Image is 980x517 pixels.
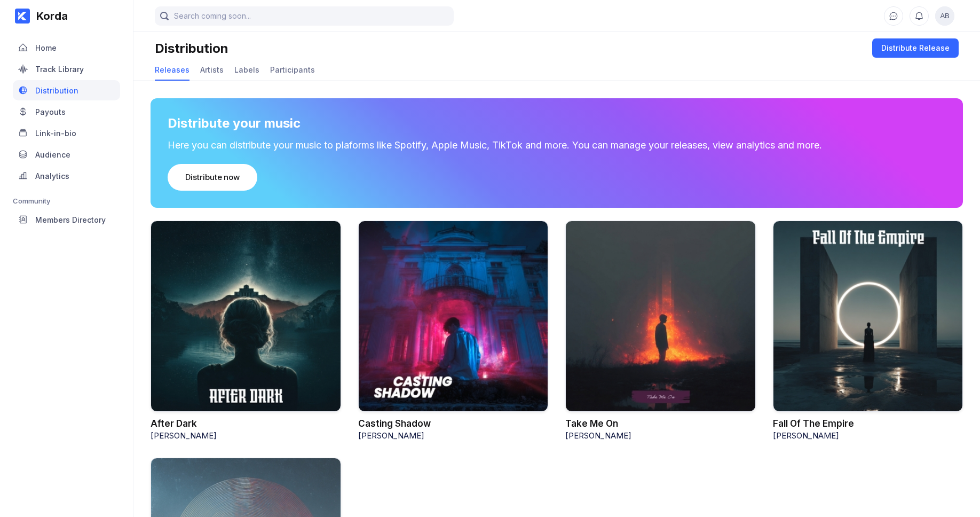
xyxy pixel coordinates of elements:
[168,139,946,151] div: Here you can distribute your music to plaforms like Spotify, Apple Music, TikTok and more. You ca...
[13,166,120,187] a: Analytics
[13,59,120,80] a: Track Library
[13,144,120,166] a: Audience
[565,418,618,429] a: Take Me On
[935,6,954,26] div: Adon Brian
[155,6,454,26] input: Search coming soon...
[881,43,950,53] div: Distribute Release
[773,418,854,429] a: Fall Of The Empire
[185,172,240,183] div: Distribute now
[200,60,224,81] a: Artists
[13,209,120,231] a: Members Directory
[358,418,431,429] a: Casting Shadow
[13,123,120,144] a: Link-in-bio
[155,60,189,81] a: Releases
[565,430,756,441] div: [PERSON_NAME]
[234,60,259,81] a: Labels
[151,430,341,441] div: [PERSON_NAME]
[35,43,57,52] div: Home
[35,171,69,181] div: Analytics
[151,418,197,429] a: After Dark
[35,86,78,95] div: Distribution
[270,60,315,81] a: Participants
[155,65,189,74] div: Releases
[358,430,549,441] div: [PERSON_NAME]
[35,65,84,74] div: Track Library
[200,65,224,74] div: Artists
[935,6,954,26] button: AB
[13,37,120,59] a: Home
[30,10,68,22] div: Korda
[168,164,257,191] button: Distribute now
[13,101,120,123] a: Payouts
[773,430,963,441] div: [PERSON_NAME]
[168,115,301,131] div: Distribute your music
[270,65,315,74] div: Participants
[35,150,70,159] div: Audience
[13,80,120,101] a: Distribution
[155,41,228,56] div: Distribution
[234,65,259,74] div: Labels
[35,129,76,138] div: Link-in-bio
[13,197,120,205] div: Community
[872,38,959,58] button: Distribute Release
[35,215,106,224] div: Members Directory
[35,107,66,116] div: Payouts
